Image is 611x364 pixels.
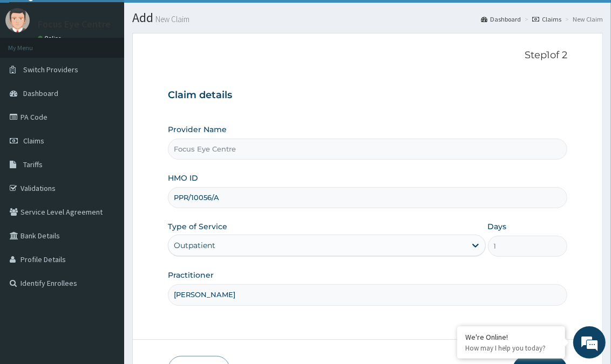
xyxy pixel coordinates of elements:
img: d_794563401_company_1708531726252_794563401 [20,54,44,81]
p: Focus Eye Centre [38,19,111,29]
span: Switch Providers [23,65,78,74]
span: We're online! [63,112,149,221]
div: We're Online! [465,332,557,342]
h1: Add [132,11,603,25]
a: Claims [532,15,561,24]
label: HMO ID [168,173,198,183]
small: New Claim [153,15,189,23]
input: Enter HMO ID [168,187,567,208]
div: Minimize live chat window [177,5,203,31]
span: Claims [23,136,44,146]
a: Dashboard [481,15,521,24]
img: User Image [5,8,30,32]
div: Chat with us now [56,60,181,74]
h3: Claim details [168,90,567,101]
label: Practitioner [168,270,214,280]
p: How may I help you today? [465,344,557,353]
label: Type of Service [168,221,227,232]
textarea: Type your message and hit 'Enter' [5,246,206,284]
label: Provider Name [168,124,227,135]
li: New Claim [562,15,603,24]
span: Dashboard [23,88,58,98]
a: Online [38,35,64,42]
p: Step 1 of 2 [168,50,567,61]
span: Tariffs [23,160,43,169]
input: Enter Name [168,284,567,305]
div: Outpatient [174,240,215,251]
label: Days [488,221,507,232]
